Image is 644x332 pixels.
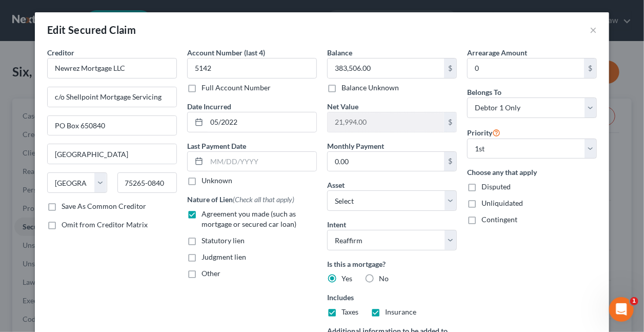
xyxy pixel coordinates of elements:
span: 1 [630,297,638,305]
label: Net Value [327,101,358,112]
iframe: Intercom live chat [609,297,634,322]
input: 0.00 [328,112,444,132]
label: Monthly Payment [327,141,384,151]
label: Full Account Number [202,83,271,93]
span: Other [202,269,220,278]
span: No [379,274,389,283]
input: MM/DD/YYYY [207,152,316,171]
label: Date Incurred [187,101,231,112]
input: Enter address... [48,87,176,107]
div: $ [444,58,456,78]
label: Unknown [202,175,232,186]
input: Search creditor by name... [47,58,177,79]
input: XXXX [187,58,317,79]
button: × [590,24,597,36]
span: (Check all that apply) [233,195,294,204]
span: Contingent [481,215,517,224]
label: Balance Unknown [341,83,399,93]
span: Unliquidated [481,199,523,207]
span: Omit from Creditor Matrix [62,220,148,229]
span: Yes [341,274,352,283]
label: Includes [327,292,457,303]
span: Taxes [341,307,358,316]
div: $ [444,152,456,171]
label: Is this a mortgage? [327,259,457,269]
label: Account Number (last 4) [187,47,265,58]
span: Judgment lien [202,252,246,261]
label: Priority [467,126,500,139]
div: Edit Secured Claim [47,23,136,37]
input: 0.00 [328,58,444,78]
span: Agreement you made (such as mortgage or secured car loan) [202,209,296,228]
input: MM/DD/YYYY [207,112,316,132]
label: Balance [327,47,352,58]
input: 0.00 [328,152,444,171]
input: Enter city... [48,144,176,164]
span: Creditor [47,48,74,57]
span: Disputed [481,182,511,191]
input: Apt, Suite, etc... [48,116,176,135]
label: Last Payment Date [187,141,246,151]
span: Insurance [385,307,416,316]
div: $ [584,58,596,78]
input: 0.00 [468,58,584,78]
label: Choose any that apply [467,167,597,178]
span: Asset [327,181,345,189]
span: Statutory lien [202,236,245,245]
div: $ [444,112,456,132]
label: Arrearage Amount [467,47,527,58]
label: Save As Common Creditor [62,201,146,211]
input: Enter zip... [117,172,177,193]
span: Belongs To [467,88,501,96]
label: Nature of Lien [187,194,294,205]
label: Intent [327,219,346,230]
